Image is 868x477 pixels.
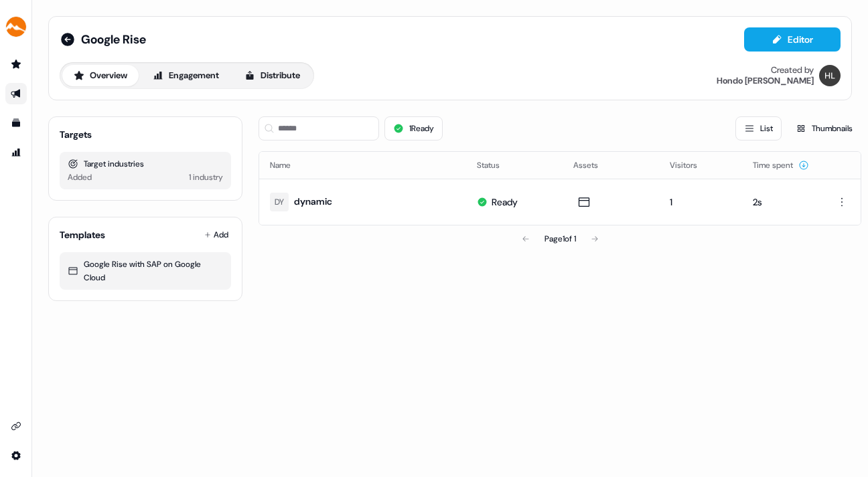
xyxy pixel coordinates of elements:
button: List [735,116,782,140]
button: Name [270,153,307,177]
div: Hondo [PERSON_NAME] [717,76,814,86]
a: Go to integrations [5,445,27,466]
a: Go to templates [5,112,27,134]
button: 1Ready [384,116,443,140]
a: Go to attribution [5,142,27,163]
button: Distribute [233,65,311,86]
button: Editor [744,27,841,52]
th: Assets [563,152,659,179]
div: Templates [60,228,105,242]
div: Targets [60,128,92,141]
button: Thumbnails [787,116,861,140]
div: Google Rise with SAP on Google Cloud [68,258,223,284]
button: Engagement [141,65,230,86]
button: Status [477,153,516,177]
button: Overview [62,65,139,86]
div: 1 industry [189,171,223,184]
p: 2s [753,195,811,209]
a: Editor [744,34,841,48]
div: Page 1 of 1 [545,232,576,246]
div: DY [275,195,284,209]
a: Go to prospects [5,54,27,75]
button: Visitors [670,153,713,177]
div: Target industries [68,157,223,171]
button: Add [202,225,231,244]
div: Ready [492,195,518,209]
button: Time spent [753,153,809,177]
a: Go to integrations [5,415,27,437]
a: Go to outbound experience [5,83,27,104]
div: Created by [771,65,814,76]
a: dynamic [294,195,332,207]
div: Added [68,171,92,184]
img: Hondo [819,65,841,86]
p: 1 [670,195,731,209]
span: Google Rise [81,31,146,47]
